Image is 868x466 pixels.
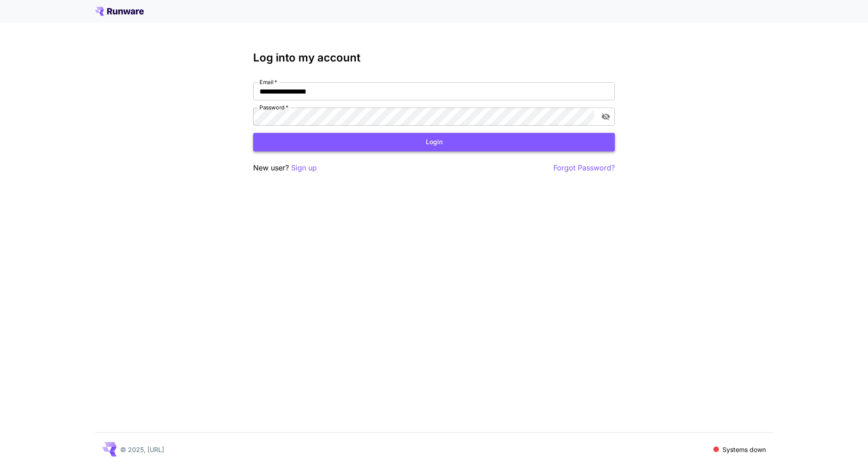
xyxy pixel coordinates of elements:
[253,162,317,174] p: New user?
[259,104,288,111] label: Password
[291,162,317,174] button: Sign up
[120,445,164,454] p: © 2025, [URL]
[598,108,614,125] button: toggle password visibility
[722,445,766,454] p: Systems down
[253,133,615,151] button: Login
[253,52,615,64] h3: Log into my account
[553,162,615,174] button: Forgot Password?
[259,78,277,86] label: Email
